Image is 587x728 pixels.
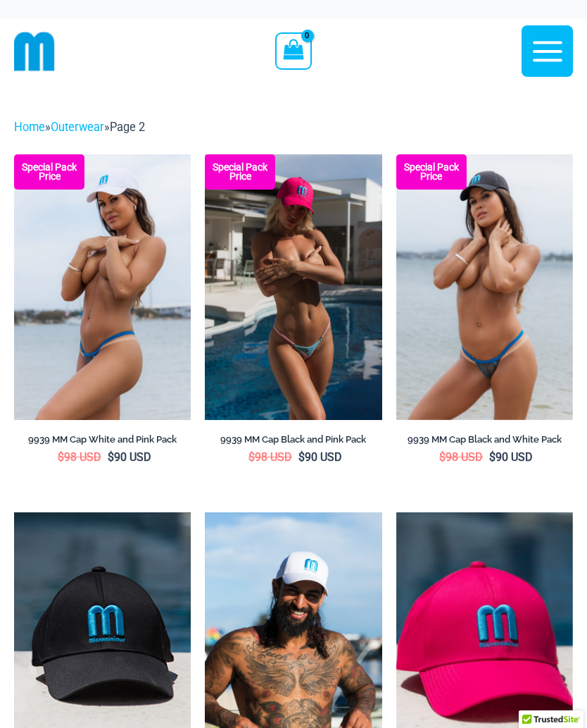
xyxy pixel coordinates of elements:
bdi: 90 USD [108,450,151,464]
a: 9939 MM Cap White and Pink Pack [14,433,191,450]
bdi: 98 USD [439,450,483,464]
a: Outerwear [51,121,104,134]
span: $ [298,450,305,464]
a: Home [14,121,45,134]
img: Rebel Cap WhiteElectric Blue 9939 Cap 09 [14,154,191,420]
a: Rebel Cap Hot PinkElectric Blue 9939 Cap 16 Rebel Cap BlackElectric Blue 9939 Cap 08Rebel Cap Bla... [205,154,381,420]
span: $ [489,450,496,464]
span: Page 2 [110,121,145,134]
b: Special Pack Price [396,163,467,181]
bdi: 98 USD [58,450,101,464]
b: Special Pack Price [14,163,84,181]
span: $ [248,450,255,464]
bdi: 90 USD [298,450,342,464]
span: $ [108,450,114,464]
img: Rebel Cap BlackElectric Blue 9939 Cap 07 [396,154,573,420]
img: Rebel Cap Hot PinkElectric Blue 9939 Cap 16 [205,154,381,420]
bdi: 98 USD [248,450,292,464]
h2: 9939 MM Cap White and Pink Pack [14,433,191,445]
span: $ [439,450,446,464]
span: $ [58,450,64,464]
a: View Shopping Cart, empty [275,32,311,69]
a: Rebel Cap WhiteElectric Blue 9939 Cap 09 Rebel Cap Hot PinkElectric Blue 9939 Cap 15Rebel Cap Hot... [14,154,191,420]
img: cropped mm emblem [14,31,55,72]
span: » » [14,121,145,134]
bdi: 90 USD [489,450,533,464]
a: 9939 MM Cap Black and Pink Pack [205,433,381,450]
b: Special Pack Price [205,163,275,181]
h2: 9939 MM Cap Black and Pink Pack [205,433,381,445]
a: Rebel Cap BlackElectric Blue 9939 Cap 07 Rebel Cap WhiteElectric Blue 9939 Cap 07Rebel Cap WhiteE... [396,154,573,420]
a: 9939 MM Cap Black and White Pack [396,433,573,450]
h2: 9939 MM Cap Black and White Pack [396,433,573,445]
